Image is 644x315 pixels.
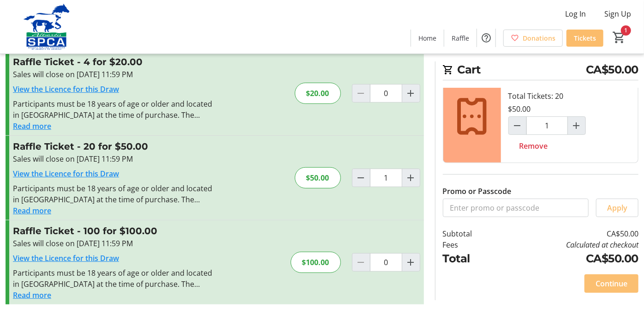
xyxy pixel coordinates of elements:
a: View the Licence for this Draw [13,253,119,263]
span: Apply [607,202,627,213]
h2: Cart [443,61,638,80]
a: Tickets [566,30,603,47]
h3: Raffle Ticket - 4 for $20.00 [13,55,215,69]
button: Cart [611,29,627,46]
div: Participants must be 18 years of age or older and located in [GEOGRAPHIC_DATA] at the time of pur... [13,183,215,205]
span: CA$50.00 [586,61,638,78]
a: View the Licence for this Draw [13,84,119,94]
div: Total Tickets: 20 [501,70,638,163]
td: Fees [443,239,500,250]
span: Continue [596,278,627,289]
a: Raffle [444,30,477,47]
button: Remove [508,137,559,155]
div: Sales will close on [DATE] 11:59 PM [13,238,215,249]
td: Calculated at checkout [500,239,638,250]
div: $50.00 [295,167,341,188]
h3: Raffle Ticket - 20 for $50.00 [13,139,215,153]
span: Log In [565,8,586,19]
label: Promo or Passcode [443,186,512,197]
button: Apply [596,199,638,217]
div: Participants must be 18 years of age or older and located in [GEOGRAPHIC_DATA] at the time of pur... [13,267,215,290]
input: Enter promo or passcode [443,199,589,217]
button: Continue [584,274,638,293]
button: Increment by one [402,169,420,187]
input: Raffle Ticket Quantity [370,253,402,272]
button: Increment by one [568,117,585,134]
button: Decrement by one [352,169,370,187]
button: Decrement by one [509,117,526,134]
span: Home [418,33,436,43]
div: Sales will close on [DATE] 11:59 PM [13,153,215,164]
a: Home [411,30,444,47]
span: Remove [519,140,548,151]
div: $50.00 [508,103,531,115]
div: $20.00 [295,83,341,104]
div: $100.00 [291,252,341,273]
button: Read more [13,290,51,301]
span: Tickets [574,33,596,43]
a: View the Licence for this Draw [13,169,119,179]
button: Increment by one [402,85,420,102]
input: Raffle Ticket Quantity [370,84,402,103]
td: Subtotal [443,228,500,239]
span: Raffle [452,33,469,43]
button: Help [477,29,495,47]
a: Donations [503,30,563,47]
span: Sign Up [604,8,631,19]
input: Raffle Ticket Quantity [370,169,402,187]
img: Alberta SPCA's Logo [6,4,88,50]
div: Participants must be 18 years of age or older and located in [GEOGRAPHIC_DATA] at the time of pur... [13,98,215,121]
button: Read more [13,121,51,132]
div: Sales will close on [DATE] 11:59 PM [13,69,215,80]
input: Raffle Ticket (20 for $50.00) Quantity [526,116,568,135]
td: Total [443,250,500,267]
button: Increment by one [402,254,420,271]
button: Sign Up [597,6,638,21]
td: CA$50.00 [500,228,638,239]
span: Donations [523,33,555,43]
td: CA$50.00 [500,250,638,267]
button: Log In [558,6,593,21]
h3: Raffle Ticket - 100 for $100.00 [13,224,215,238]
button: Read more [13,205,51,216]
